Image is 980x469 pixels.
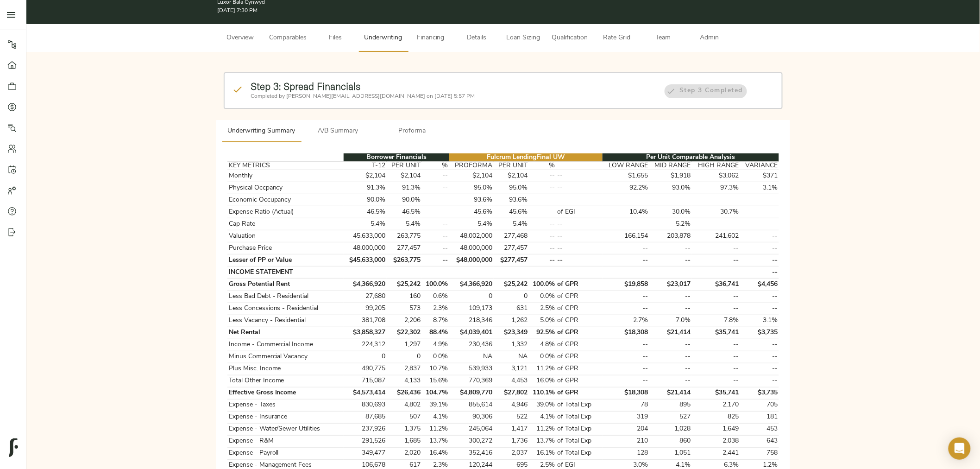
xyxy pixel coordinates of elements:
[449,153,603,162] th: Fulcrum Lending Final UW
[422,194,449,206] td: --
[603,194,649,206] td: --
[740,242,779,254] td: --
[494,182,529,194] td: 95.0%
[449,399,494,411] td: 855,614
[740,435,779,447] td: 643
[251,80,360,92] strong: Step 3: Spread Financials
[422,291,449,303] td: 0.6%
[603,411,649,423] td: 319
[494,435,529,447] td: 1,736
[556,254,603,266] td: --
[506,32,541,44] span: Loan Sizing
[251,92,655,101] p: Completed by [PERSON_NAME][EMAIL_ADDRESS][DOMAIN_NAME] on [DATE] 5:57 PM
[740,254,779,266] td: --
[556,218,603,230] td: --
[556,279,603,291] td: of GPR
[227,315,344,327] td: Less Vacancy - Residential
[422,279,449,291] td: 100.0%
[227,387,344,399] td: Effective Gross Income
[529,291,556,303] td: 0.0%
[422,230,449,242] td: --
[422,435,449,447] td: 13.7%
[227,242,344,254] td: Purchase Price
[449,170,494,182] td: $2,104
[422,411,449,423] td: 4.1%
[649,162,692,170] th: MID RANGE
[692,194,740,206] td: --
[387,411,422,423] td: 507
[599,32,634,44] span: Rate Grid
[344,423,387,435] td: 237,926
[740,315,779,327] td: 3.1%
[529,242,556,254] td: --
[649,254,692,266] td: --
[556,291,603,303] td: of GPR
[692,363,740,375] td: --
[227,423,344,435] td: Expense - Water/Sewer Utilities
[422,206,449,218] td: --
[387,339,422,351] td: 1,297
[227,435,344,447] td: Expense - R&M
[449,291,494,303] td: 0
[603,182,649,194] td: 92.2%
[649,291,692,303] td: --
[387,327,422,339] td: $22,302
[529,327,556,339] td: 92.5%
[556,303,603,315] td: of GPR
[740,363,779,375] td: --
[449,375,494,387] td: 770,369
[494,315,529,327] td: 1,262
[344,363,387,375] td: 490,775
[740,339,779,351] td: --
[227,254,344,266] td: Lesser of PP or Value
[603,327,649,339] td: $18,308
[556,351,603,363] td: of GPR
[344,206,387,218] td: 46.5%
[449,254,494,266] td: $48,000,000
[692,411,740,423] td: 825
[556,411,603,423] td: of Total Exp
[692,399,740,411] td: 2,170
[692,351,740,363] td: --
[649,423,692,435] td: 1,028
[556,315,603,327] td: of GPR
[494,194,529,206] td: 93.6%
[494,375,529,387] td: 4,453
[649,242,692,254] td: --
[529,182,556,194] td: --
[227,218,344,230] td: Cap Rate
[344,194,387,206] td: 90.0%
[556,375,603,387] td: of GPR
[740,423,779,435] td: 453
[422,399,449,411] td: 39.1%
[422,218,449,230] td: --
[529,206,556,218] td: --
[740,194,779,206] td: --
[692,327,740,339] td: $35,741
[449,218,494,230] td: 5.4%
[422,182,449,194] td: --
[494,162,529,170] th: PER UNIT
[494,291,529,303] td: 0
[387,423,422,435] td: 1,375
[387,303,422,315] td: 573
[387,375,422,387] td: 4,133
[692,206,740,218] td: 30.7%
[603,230,649,242] td: 166,154
[227,162,344,170] th: KEY METRICS
[692,279,740,291] td: $36,741
[556,170,603,182] td: --
[217,6,599,15] p: [DATE] 7:30 PM
[649,170,692,182] td: $1,918
[494,399,529,411] td: 4,946
[603,291,649,303] td: --
[603,435,649,447] td: 210
[529,423,556,435] td: 11.2%
[227,351,344,363] td: Minus Commercial Vacancy
[494,327,529,339] td: $23,349
[344,327,387,339] td: $3,858,327
[552,32,588,44] span: Qualification
[387,194,422,206] td: 90.0%
[556,194,603,206] td: --
[494,351,529,363] td: NA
